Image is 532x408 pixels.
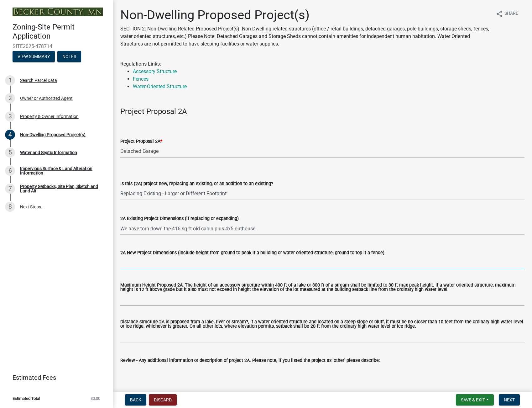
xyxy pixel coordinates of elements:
[13,43,100,49] span: SITE2025-478714
[5,111,15,121] div: 3
[133,83,187,89] a: Water-Oriented Structure
[504,397,515,402] span: Next
[149,394,177,405] button: Discard
[20,184,103,193] div: Property Setbacks, Site Plan, Sketch and Land Alt
[13,8,103,16] img: Becker County, Minnesota
[120,60,524,90] div: Regulations Links:
[120,8,491,23] h1: Non-Dwelling Proposed Project(s)
[13,54,55,59] wm-modal-confirm: Summary
[491,8,523,20] button: shareShare
[13,51,55,62] button: View Summary
[20,114,79,119] div: Property & Owner Information
[20,78,57,83] div: Search Parcel Data
[120,283,524,292] label: Maximum Height Proposed 2A, The height of an accessory structure within 400 ft of a lake or 300 f...
[120,217,239,221] label: 2A Existing Project Dimensions (if replacing or expanding)
[130,397,141,402] span: Back
[120,182,273,186] label: Is this (2A) project new, replacing an existing, or an addition to an existing?
[120,358,380,363] label: Review - Any additional information or description of project 2A. Please note, if you listed the ...
[125,394,146,405] button: Back
[120,320,524,329] label: Distance structure 2A is proposed from a lake, river or stream?, If a water oriented structure an...
[20,132,86,137] div: Non-Dwelling Proposed Project(s)
[504,10,518,18] span: Share
[456,394,494,405] button: Save & Exit
[5,371,103,384] a: Estimated Fees
[5,130,15,140] div: 4
[20,150,77,155] div: Water and Septic Information
[461,397,485,402] span: Save & Exit
[57,54,81,59] wm-modal-confirm: Notes
[120,251,384,255] label: 2A New Project Dimensions (include height from ground to peak if a building or water oriented str...
[20,166,103,175] div: Impervious Surface & Land Alteration Information
[133,68,177,74] a: Accessory Structure
[57,51,81,62] button: Notes
[20,96,73,100] div: Owner or Authorized Agent
[5,93,15,103] div: 2
[5,184,15,194] div: 7
[499,394,520,405] button: Next
[120,139,162,144] label: Project Proposal 2A
[5,75,15,85] div: 1
[120,25,491,48] p: SECTION 2: Non-Dwelling Related Proposed Project(s). Non-Dwelling related structures (office / re...
[5,148,15,158] div: 5
[496,10,503,18] i: share
[91,396,100,400] span: $0.00
[13,23,108,41] h4: Zoning-Site Permit Application
[5,166,15,176] div: 6
[133,76,149,82] a: Fences
[13,396,40,400] span: Estimated Total
[120,107,524,116] h4: Project Proposal 2A
[5,202,15,212] div: 8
